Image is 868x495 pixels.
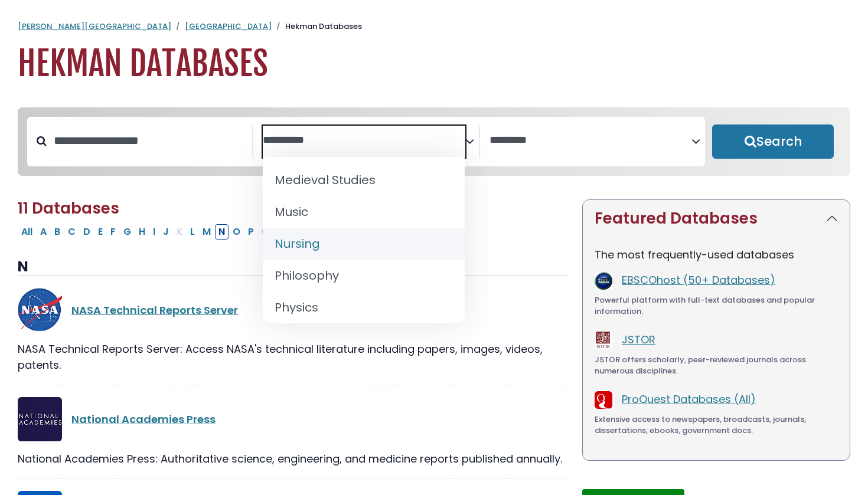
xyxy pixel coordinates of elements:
[64,224,79,240] button: Filter Results C
[199,224,214,240] button: Filter Results M
[159,224,172,240] button: Filter Results J
[229,224,244,240] button: Filter Results O
[215,224,229,240] button: Filter Results N
[263,135,465,147] textarea: Search
[595,294,838,317] div: Powerful platform with full-text databases and popular information.
[595,247,838,263] p: The most frequently-used databases
[135,224,149,240] button: Filter Results H
[185,21,272,32] a: [GEOGRAPHIC_DATA]
[18,107,850,176] nav: Search filters
[18,224,416,238] div: Alpha-list to filter by first letter of database name
[94,224,106,240] button: Filter Results E
[595,414,838,437] div: Extensive access to newspapers, broadcasts, journals, dissertations, ebooks, government docs.
[272,21,362,32] li: Hekman Databases
[18,198,119,219] span: 11 Databases
[18,21,171,32] a: [PERSON_NAME][GEOGRAPHIC_DATA]
[18,341,568,373] div: NASA Technical Reports Server: Access NASA's technical literature including papers, images, video...
[37,224,50,240] button: Filter Results A
[595,354,838,377] div: JSTOR offers scholarly, peer-reviewed journals across numerous disciplines.
[263,291,465,323] li: Physics
[107,224,119,240] button: Filter Results F
[244,224,257,240] button: Filter Results P
[47,131,252,150] input: Search database by title or keyword
[149,224,159,240] button: Filter Results I
[120,224,135,240] button: Filter Results G
[18,451,568,467] div: National Academies Press: Authoritative science, engineering, and medicine reports published annu...
[71,303,238,317] a: NASA Technical Reports Server
[263,196,465,228] li: Music
[622,332,655,347] a: JSTOR
[18,258,568,276] h3: N
[71,412,216,427] a: National Academies Press
[263,228,465,260] li: Nursing
[18,21,850,32] nav: breadcrumb
[622,273,775,287] a: EBSCOhost (50+ Databases)
[18,44,850,84] h1: Hekman Databases
[712,124,834,159] button: Submit for Search Results
[490,135,691,147] textarea: Search
[80,224,94,240] button: Filter Results D
[583,200,850,237] button: Featured Databases
[187,224,198,240] button: Filter Results L
[18,224,36,240] button: All
[263,260,465,291] li: Philosophy
[51,224,64,240] button: Filter Results B
[622,392,756,407] a: ProQuest Databases (All)
[263,164,465,196] li: Medieval Studies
